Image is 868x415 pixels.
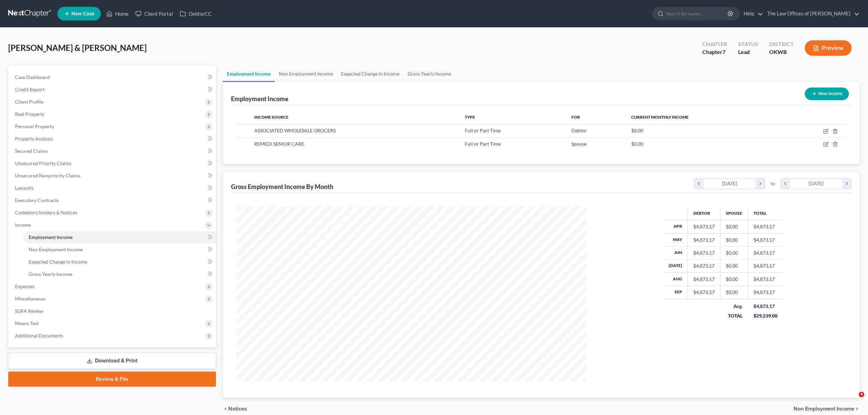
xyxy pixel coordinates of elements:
input: Search by name... [666,7,729,20]
span: Non Employment Income [29,246,83,252]
span: Income [15,222,31,228]
span: Client Profile [15,99,43,105]
a: Case Dashboard [10,71,216,83]
div: $4,873.17 [693,250,715,256]
a: SOFA Review [10,305,216,317]
span: Gross Yearly Income [29,271,72,277]
a: Employment Income [223,66,275,82]
span: Income Source [254,115,288,120]
span: Real Property [15,111,44,117]
div: Employment Income [231,95,288,103]
i: chevron_left [694,178,704,189]
span: [PERSON_NAME] & [PERSON_NAME] [8,43,147,53]
span: Codebtors Insiders & Notices [15,210,77,215]
div: $0.00 [726,289,742,296]
a: Gross Yearly Income [23,268,216,280]
i: chevron_right [842,178,851,189]
span: Unsecured Nonpriority Claims [15,173,80,178]
a: Non Employment Income [23,243,216,256]
a: Download & Print [8,353,216,369]
i: chevron_left [781,178,790,189]
div: $4,873.17 [754,303,777,310]
td: $4,873.17 [748,246,783,259]
div: District [769,40,794,48]
span: Employment Income [29,234,72,240]
div: $29,239.00 [754,312,777,319]
div: [DATE] [704,178,756,189]
span: Non Employment Income [794,406,854,412]
i: chevron_right [854,406,860,412]
div: TOTAL [726,312,743,319]
a: Lawsuits [10,182,216,194]
a: Non Employment Income [275,66,337,82]
span: Personal Property [15,123,54,129]
th: Debtor [688,206,720,220]
a: Client Portal [132,8,176,20]
button: New Income [805,88,849,100]
span: 4 [859,392,864,397]
td: $4,873.17 [748,259,783,272]
a: Secured Claims [10,145,216,157]
span: $0.00 [631,128,643,133]
span: Lawsuits [15,185,33,191]
span: Current Monthly Income [631,115,689,120]
a: Gross Yearly Income [404,66,455,82]
div: Gross Employment Income By Month [231,183,333,191]
div: Lead [738,48,758,56]
span: Type [465,115,475,120]
th: Spouse [720,206,748,220]
div: Status [738,40,758,48]
a: Executory Contracts [10,194,216,206]
span: $0.00 [631,141,643,147]
span: Expenses [15,283,35,289]
span: Debtor [571,128,587,133]
button: Preview [805,40,852,56]
td: $4,873.17 [748,220,783,233]
a: Property Analysis [10,133,216,145]
div: Chapter [702,40,727,48]
span: Case Dashboard [15,74,50,80]
span: ASSOCIATED WHOLESALE GROCERS [254,128,336,133]
div: $0.00 [726,237,742,243]
th: Aug [663,273,688,286]
span: Property Analysis [15,136,53,142]
span: SOFA Review [15,308,43,314]
a: DebtorCC [176,8,215,20]
th: Jun [663,246,688,259]
span: Spouse [571,141,586,147]
div: Avg. [726,303,743,310]
a: Employment Income [23,231,216,243]
span: REMEDI SENIOR CARE [254,141,304,147]
span: Notices [228,406,247,412]
a: Home [103,8,132,20]
div: [DATE] [790,178,842,189]
a: Expected Change in Income [23,256,216,268]
span: For [571,115,580,120]
a: Expected Change in Income [337,66,404,82]
th: Apr [663,220,688,233]
a: Review & File [8,372,216,387]
span: Expected Change in Income [29,259,87,265]
div: $4,873.17 [693,237,715,243]
a: Help [740,8,763,20]
span: Additional Documents [15,333,63,338]
div: $0.00 [726,263,742,269]
a: The Law Offices of [PERSON_NAME] [764,8,859,20]
div: $4,873.17 [693,263,715,269]
a: Credit Report [10,83,216,96]
th: [DATE] [663,259,688,272]
th: Total [748,206,783,220]
td: $4,873.17 [748,286,783,299]
div: $0.00 [726,223,742,230]
span: Credit Report [15,86,44,92]
span: Executory Contracts [15,197,59,203]
span: 7 [722,49,725,55]
div: $0.00 [726,276,742,283]
div: Chapter [702,48,727,56]
i: chevron_right [756,178,765,189]
a: Unsecured Priority Claims [10,157,216,170]
span: Full or Part Time [465,128,501,133]
div: OKWB [769,48,794,56]
div: $4,873.17 [693,289,715,296]
span: Means Test [15,320,39,326]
